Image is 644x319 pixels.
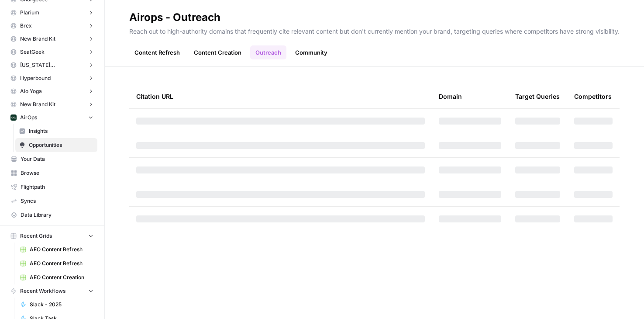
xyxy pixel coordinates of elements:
button: Alo Yoga [7,85,97,98]
span: SeatGeek [20,48,45,56]
a: Browse [7,166,97,180]
a: Slack - 2025 [16,298,97,312]
span: Alo Yoga [20,87,42,95]
a: Flightpath [7,180,97,194]
button: New Brand Kit [7,98,97,111]
p: Reach out to high-authority domains that frequently cite relevant content but don't currently men... [129,24,620,36]
a: Community [290,45,333,59]
a: Your Data [7,152,97,166]
a: Insights [15,124,97,138]
div: Target Queries [515,84,560,108]
span: Syncs [21,197,93,205]
span: Browse [21,169,93,177]
a: Content Refresh [129,45,185,59]
div: Domain [439,84,462,108]
div: Citation URL [136,84,425,108]
button: SeatGeek [7,45,97,59]
span: AEO Content Creation [30,274,93,281]
a: Opportunities [15,138,97,152]
button: AirOps [7,111,97,124]
span: Plarium [20,9,39,17]
span: AirOps [20,114,37,121]
a: Syncs [7,194,97,208]
a: Outreach [250,45,286,59]
span: Recent Grids [20,232,52,240]
span: Recent Workflows [20,287,65,295]
span: Flightpath [21,183,93,191]
button: Recent Grids [7,229,97,243]
img: yjux4x3lwinlft1ym4yif8lrli78 [10,114,17,121]
button: Hyperbound [7,72,97,85]
button: Recent Workflows [7,284,97,298]
a: AEO Content Refresh [16,257,97,270]
button: Brex [7,19,97,32]
span: Insights [29,127,93,135]
a: Data Library [7,208,97,222]
span: New Brand Kit [20,35,55,43]
span: AEO Content Refresh [30,246,93,253]
span: Your Data [21,155,93,163]
span: Opportunities [29,141,93,149]
button: Plarium [7,6,97,19]
span: Data Library [21,211,93,219]
button: New Brand Kit [7,32,97,45]
a: AEO Content Creation [16,270,97,284]
span: AEO Content Refresh [30,260,93,267]
a: AEO Content Refresh [16,243,97,257]
button: [US_STATE][GEOGRAPHIC_DATA] [7,59,97,72]
span: New Brand Kit [20,101,55,108]
span: Hyperbound [20,74,51,82]
div: Airops - Outreach [129,10,220,24]
span: Brex [20,22,32,30]
span: Slack - 2025 [30,301,93,309]
span: [US_STATE][GEOGRAPHIC_DATA] [20,61,84,69]
div: Competitors [574,84,612,108]
a: Content Creation [189,45,247,59]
